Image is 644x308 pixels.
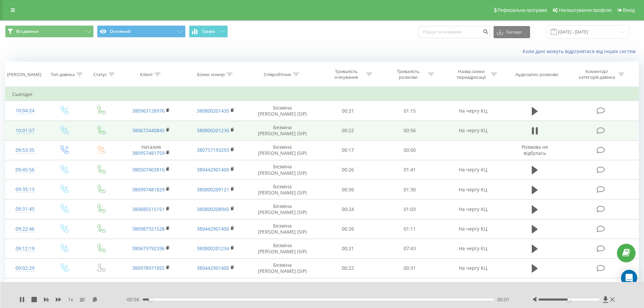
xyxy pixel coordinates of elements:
[390,69,426,80] div: Тривалість розмови
[12,242,38,255] div: 09:12:19
[12,203,38,216] div: 09:31:45
[248,121,317,140] td: Безміна [PERSON_NAME] (SIP)
[12,183,38,196] div: 09:35:13
[379,239,441,258] td: 07:43
[197,245,229,252] a: 380800201234
[149,298,151,301] div: Accessibility label
[132,127,165,134] a: 380672440845
[440,258,505,278] td: На чергу КЦ
[197,206,229,212] a: 380800208945
[248,258,317,278] td: Безміна [PERSON_NAME] (SIP)
[440,199,505,219] td: На чергу КЦ
[440,101,505,121] td: На чергу КЦ
[248,180,317,199] td: Безміна [PERSON_NAME] (SIP)
[12,163,38,176] div: 09:45:56
[5,25,94,38] button: Всі дзвінки
[7,72,41,77] div: [PERSON_NAME]
[197,147,229,153] a: 380737193293
[440,219,505,239] td: На чергу КЦ
[248,101,317,121] td: Безміна [PERSON_NAME] (SIP)
[264,72,291,77] div: Співробітник
[132,150,165,156] a: 380957481759
[623,7,635,13] span: Вихід
[68,296,73,303] span: 1 x
[516,72,558,77] div: Аудіозапис розмови
[317,219,379,239] td: 00:26
[248,160,317,180] td: Безміна [PERSON_NAME] (SIP)
[317,160,379,180] td: 00:26
[621,270,637,286] div: Open Intercom Messenger
[379,180,441,199] td: 01:30
[197,72,225,77] div: Бізнес номер
[51,72,75,77] div: Тип дзвінка
[132,226,165,232] a: 380987321528
[317,101,379,121] td: 00:21
[568,298,570,301] div: Accessibility label
[317,199,379,219] td: 00:24
[197,166,229,173] a: 380442901400
[379,278,441,303] td: 00:23
[248,278,317,303] td: Безміна [PERSON_NAME] (SIP)
[379,140,441,160] td: 00:00
[132,166,165,173] a: 380507403816
[379,101,441,121] td: 01:15
[197,226,229,232] a: 380442901400
[440,278,505,303] td: На чергу КЦ
[202,29,215,34] span: Графік
[379,121,441,140] td: 00:56
[379,258,441,278] td: 00:31
[379,160,441,180] td: 01:41
[140,72,153,77] div: Клієнт
[317,140,379,160] td: 00:17
[119,278,183,303] td: Кравчина [PERSON_NAME]
[197,186,229,193] a: 380800209121
[317,180,379,199] td: 00:36
[379,199,441,219] td: 01:03
[248,199,317,219] td: Безміна [PERSON_NAME] (SIP)
[522,144,548,156] span: Розмова не відбулась
[248,219,317,239] td: Безміна [PERSON_NAME] (SIP)
[317,278,379,303] td: 00:22
[5,88,639,101] td: Сьогодні
[197,127,229,134] a: 380800201230
[440,160,505,180] td: На чергу КЦ
[328,69,364,80] div: Тривалість очікування
[419,26,490,38] input: Пошук за номером
[498,7,547,13] span: Реферальна програма
[132,245,165,252] a: 380673792336
[317,258,379,278] td: 00:22
[317,239,379,258] td: 00:21
[132,108,165,114] a: 380963128976
[440,239,505,258] td: На чергу КЦ
[497,296,509,303] span: 00:01
[523,48,639,54] a: Коли дані можуть відрізнятися вiд інших систем
[16,29,39,34] span: Всі дзвінки
[119,140,183,160] td: Наталия
[379,219,441,239] td: 01:11
[440,180,505,199] td: На чергу КЦ
[248,140,317,160] td: Безміна [PERSON_NAME] (SIP)
[12,104,38,117] div: 10:04:24
[248,239,317,258] td: Безміна [PERSON_NAME] (SIP)
[132,186,165,193] a: 380997481829
[132,206,165,212] a: 380685515151
[93,72,107,77] div: Статус
[12,222,38,236] div: 09:22:46
[97,25,186,38] button: Основний
[12,262,38,275] div: 09:02:29
[125,296,143,303] span: - 00:56
[440,121,505,140] td: На чергу КЦ
[577,69,617,80] div: Коментар/категорія дзвінка
[197,265,229,271] a: 380442901400
[559,7,612,13] span: Налаштування профілю
[494,26,530,38] button: Експорт
[317,121,379,140] td: 00:22
[189,25,228,38] button: Графік
[197,108,229,114] a: 380800201435
[12,124,38,137] div: 10:01:57
[12,144,38,157] div: 09:53:35
[132,265,165,271] a: 380978971855
[453,69,489,80] div: Назва схеми переадресації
